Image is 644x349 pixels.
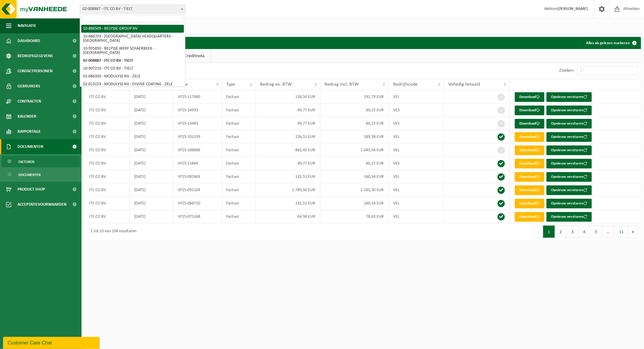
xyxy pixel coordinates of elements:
[448,82,480,87] span: Volledig betaald
[130,117,173,130] td: [DATE]
[2,156,80,167] a: Facturen
[558,7,588,11] strong: [PERSON_NAME]
[546,145,592,155] button: Opnieuw versturen
[515,119,544,129] a: Download
[81,80,184,88] li: 02-013153 - MODULYSS NV - DIVISIE COATING - ZELE
[173,90,222,103] td: VF25-117060
[18,124,41,139] span: Rapportage
[222,90,255,103] td: Factuur
[515,212,544,222] a: Download
[85,183,130,197] td: ITC CO BV
[85,170,130,183] td: ITC CO BV
[81,25,184,33] li: 10-886509 - BELYSSE GROUP NV
[389,90,444,103] td: VEL
[130,197,173,210] td: [DATE]
[178,49,211,63] a: Creditnota
[515,159,544,168] a: Download
[320,90,389,103] td: 191,79 EUR
[320,130,389,143] td: 189,38 EUR
[393,82,418,87] span: Bedrijfscode
[173,103,222,117] td: VF25-14933
[255,183,320,197] td: 1.789,50 EUR
[389,197,444,210] td: VEL
[389,157,444,170] td: VES
[546,212,592,222] button: Opnieuw versturen
[3,336,101,349] iframe: chat widget
[629,226,638,238] button: Next
[173,157,222,170] td: VF25-11844
[325,82,359,87] span: Bedrag incl. BTW
[255,170,320,183] td: 132,51 EUR
[559,68,574,73] label: Zoeken:
[226,82,235,87] span: Type
[85,143,130,157] td: ITC CO BV
[18,94,41,109] span: Contracten
[389,170,444,183] td: VEL
[546,159,592,168] button: Opnieuw versturen
[567,226,578,238] button: 3
[18,139,43,154] span: Documenten
[515,172,544,182] a: Download
[81,65,184,73] li: 10-907210 - ITC CO BV - TIELT
[602,226,614,238] span: …
[255,197,320,210] td: 132,51 EUR
[260,82,292,87] span: Bedrag ex. BTW
[81,73,184,80] li: 01-086350 - MODULYSS NV - ZELE
[546,92,592,102] button: Opnieuw versturen
[255,103,320,117] td: 49,77 EUR
[255,210,320,223] td: 64,98 EUR
[389,143,444,157] td: VEL
[515,185,544,195] a: Download
[18,18,36,33] span: Navigatie
[173,170,222,183] td: VF25-082663
[546,106,592,115] button: Opnieuw versturen
[389,117,444,130] td: VES
[320,210,389,223] td: 78,63 EUR
[581,37,640,49] button: Alles als gelezen markeren
[130,143,173,157] td: [DATE]
[320,157,389,170] td: 60,22 EUR
[515,92,544,102] a: Download
[515,199,544,208] a: Download
[85,210,130,223] td: ITC CO BV
[173,130,222,143] td: VF25-101159
[515,132,544,142] a: Download
[546,119,592,129] button: Opnieuw versturen
[18,48,53,64] span: Bedrijfsgegevens
[18,182,45,197] span: Product Shop
[222,117,255,130] td: Factuur
[320,197,389,210] td: 160,34 EUR
[320,183,389,197] td: 2.165,30 EUR
[130,183,173,197] td: [DATE]
[546,185,592,195] button: Opnieuw versturen
[543,226,555,238] button: 1
[222,170,255,183] td: Factuur
[173,210,222,223] td: VF25-075168
[130,90,173,103] td: [DATE]
[515,145,544,155] a: Download
[222,143,255,157] td: Factuur
[18,197,66,212] span: Acceptatievoorwaarden
[18,79,40,94] span: Gebruikers
[85,157,130,170] td: ITC CO BV
[81,57,184,65] li: 02-008887 - ITC CO BV - TIELT
[546,199,592,208] button: Opnieuw versturen
[578,226,590,238] button: 4
[18,109,36,124] span: Kalender
[80,5,185,14] span: 02-008887 - ITC CO BV - TIELT
[18,156,34,168] span: Facturen
[85,130,130,143] td: ITC CO BV
[88,226,136,237] div: 1 tot 10 van 104 resultaten
[222,197,255,210] td: Factuur
[389,183,444,197] td: VEL
[255,157,320,170] td: 49,77 EUR
[173,197,222,210] td: VF25-066710
[81,33,184,45] li: 10-886703 - [GEOGRAPHIC_DATA] HEADQUARTERS - [GEOGRAPHIC_DATA]
[222,210,255,223] td: Factuur
[130,157,173,170] td: [DATE]
[222,130,255,143] td: Factuur
[320,103,389,117] td: 60,22 EUR
[18,33,40,48] span: Dashboard
[320,170,389,183] td: 160,34 EUR
[614,226,629,238] button: 11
